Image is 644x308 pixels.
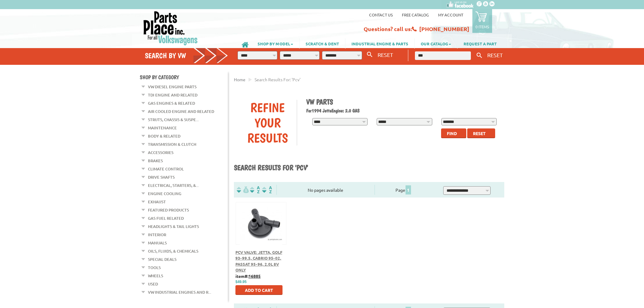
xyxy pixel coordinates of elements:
[148,190,181,198] a: Engine Cooling
[148,280,158,288] a: Used
[369,12,393,17] a: Contact us
[148,132,180,140] a: Body & Related
[148,140,196,148] a: Transmission & Clutch
[148,288,211,296] a: VW Industrial Engines and R...
[148,157,163,165] a: Brakes
[148,91,197,99] a: TDI Engine and Related
[487,52,503,58] span: RESET
[375,50,396,59] button: RESET
[148,206,189,214] a: Featured Products
[441,128,466,138] button: Find
[245,287,273,293] span: Add to Cart
[300,38,345,49] a: SCRATCH & DENT
[145,51,228,60] h4: Search by VW
[148,173,175,181] a: Drive Shafts
[306,97,500,106] h1: VW Parts
[438,12,463,17] a: My Account
[457,38,503,49] a: REQUEST A PART
[375,185,433,195] div: Page
[234,163,504,173] h1: Search results for 'pcv'
[415,38,457,49] a: OUR CATALOG
[306,108,312,114] span: For
[249,186,261,193] img: Sort by Headline
[473,131,486,136] span: Reset
[345,38,414,49] a: INDUSTRIAL ENGINE & PARTS
[472,9,492,33] a: 0 items
[331,108,360,114] span: Engine: 2.0 GAS
[148,198,166,206] a: Exhaust
[148,272,163,280] a: Wheels
[277,187,375,193] div: No pages available
[237,186,249,193] img: filterpricelow.svg
[148,99,195,107] a: Gas Engines & Related
[148,149,173,156] a: Accessories
[306,108,500,114] h2: 1994 Jetta
[148,107,214,115] a: Air Cooled Engine and Related
[148,124,177,132] a: Maintenance
[148,116,199,124] a: Struts, Chassis & Suspe...
[235,285,283,295] button: Add to Cart
[235,280,247,284] span: $49.95
[402,12,429,17] a: Free Catalog
[261,186,273,193] img: Sort by Sales Rank
[365,50,375,59] button: Search By VW...
[475,24,489,29] p: 0 items
[378,51,393,58] span: RESET
[148,264,161,271] a: Tools
[248,273,261,279] u: 16885
[406,185,411,194] span: 1
[252,38,299,49] a: SHOP BY MODEL
[467,128,495,138] button: Reset
[148,214,184,222] a: Gas Fuel Related
[148,181,199,189] a: Electrical, Starters, &...
[148,83,197,91] a: VW Diesel Engine Parts
[148,222,199,230] a: Headlights & Tail Lights
[148,255,176,263] a: Special Deals
[485,51,505,59] button: RESET
[238,100,297,145] div: Refine Your Results
[234,77,245,82] a: Home
[148,231,166,239] a: Interior
[148,165,184,173] a: Climate Control
[235,273,261,279] b: item#:
[140,74,228,80] h4: Shop By Category
[235,250,282,273] a: PCV Valve: Jetta, Golf 93-99.5, Cabrio 95-02, Passat 95-96, 2.0L 8V only
[143,11,198,46] img: Parts Place Inc!
[255,77,300,82] span: Search results for: 'pcv'
[475,51,484,61] button: Keyword Search
[148,239,167,247] a: Manuals
[148,247,198,255] a: Oils, Fluids, & Chemicals
[447,131,457,136] span: Find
